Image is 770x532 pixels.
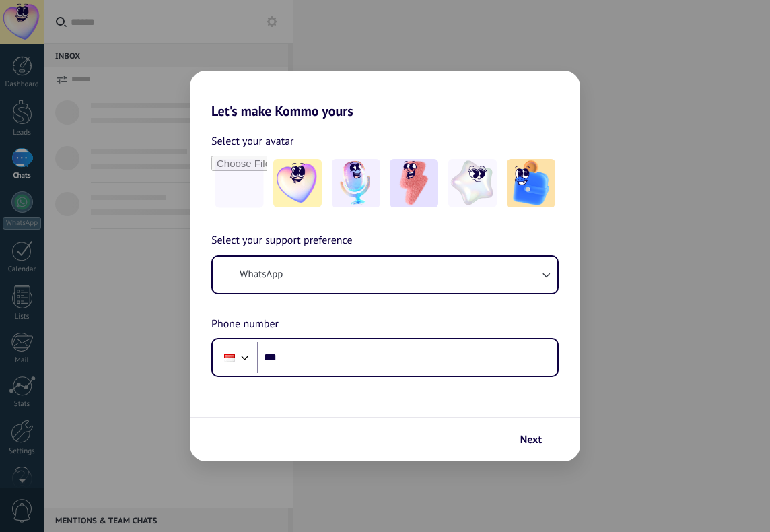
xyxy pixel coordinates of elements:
img: -5.jpeg [507,159,555,207]
span: Select your avatar [211,133,294,150]
button: Next [514,428,560,451]
img: -4.jpeg [448,159,497,207]
span: Select your support preference [211,232,353,250]
h2: Let's make Kommo yours [190,71,580,119]
img: -2.jpeg [332,159,380,207]
span: Next [520,435,542,444]
img: -1.jpeg [273,159,322,207]
img: -3.jpeg [390,159,438,207]
span: Phone number [211,316,279,333]
span: WhatsApp [240,268,283,281]
div: Indonesia: + 62 [217,343,242,372]
button: WhatsApp [213,257,557,293]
